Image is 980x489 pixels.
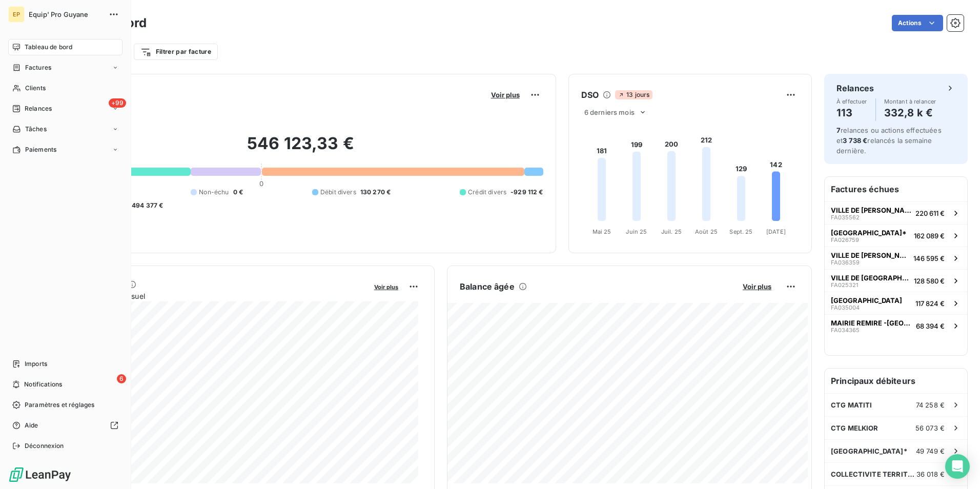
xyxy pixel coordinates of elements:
span: 117 824 € [915,299,945,308]
span: Déconnexion [25,441,64,451]
tspan: [DATE] [766,228,786,235]
span: Notifications [24,380,62,389]
span: Voir plus [374,283,398,291]
span: VILLE DE [PERSON_NAME] [831,251,909,259]
span: 13 jours [615,90,652,99]
span: [GEOGRAPHIC_DATA] [831,296,902,304]
span: Clients [25,84,46,93]
span: CTG MELKIOR [831,424,879,432]
button: Actions [892,15,943,31]
h2: 546 123,33 € [58,133,543,164]
span: À effectuer [836,98,867,105]
span: Crédit divers [468,188,506,197]
span: 128 580 € [914,277,945,285]
span: 36 018 € [916,470,945,478]
span: 0 [259,179,263,188]
h6: Relances [836,82,874,94]
button: Voir plus [488,90,523,99]
span: 49 749 € [916,447,945,455]
span: Equip' Pro Guyane [29,10,103,18]
button: Filtrer par facture [134,44,218,60]
span: Chiffre d'affaires mensuel [58,291,367,301]
div: Open Intercom Messenger [945,454,970,479]
span: Voir plus [491,91,520,99]
span: Non-échu [199,188,229,197]
span: [GEOGRAPHIC_DATA]* [831,447,907,455]
span: FA025321 [831,282,858,288]
h4: 113 [836,105,867,121]
span: Tâches [25,125,47,134]
button: Voir plus [371,282,401,291]
span: 0 € [233,188,243,197]
span: 162 089 € [914,232,945,240]
span: FA035004 [831,304,860,311]
button: VILLE DE [PERSON_NAME]FA036359146 595 € [825,247,967,269]
span: Relances [25,104,52,113]
tspan: Mai 25 [592,228,611,235]
span: -494 377 € [129,201,164,210]
span: Paramètres et réglages [25,400,94,410]
span: -929 112 € [511,188,543,197]
span: VILLE DE [GEOGRAPHIC_DATA] [831,274,910,282]
h6: Balance âgée [460,280,515,293]
span: Montant à relancer [884,98,936,105]
span: +99 [109,98,126,108]
button: [GEOGRAPHIC_DATA]*FA026759162 089 € [825,224,967,247]
tspan: Sept. 25 [729,228,752,235]
tspan: Juin 25 [626,228,647,235]
div: EP [8,6,25,23]
span: Débit divers [320,188,356,197]
span: 6 derniers mois [584,108,635,116]
span: Factures [25,63,51,72]
span: 130 270 € [360,188,391,197]
h6: Principaux débiteurs [825,369,967,393]
span: FA035562 [831,214,860,220]
span: 146 595 € [913,254,945,262]
h6: Factures échues [825,177,967,201]
button: [GEOGRAPHIC_DATA]FA035004117 824 € [825,292,967,314]
span: FA026759 [831,237,859,243]
span: COLLECTIVITE TERRITORIALE DE GUYANE * [831,470,916,478]
span: Paiements [25,145,56,154]
button: VILLE DE [GEOGRAPHIC_DATA]FA025321128 580 € [825,269,967,292]
h6: DSO [581,89,599,101]
span: relances ou actions effectuées et relancés la semaine dernière. [836,126,942,155]
span: 68 394 € [916,322,945,330]
span: FA036359 [831,259,860,266]
span: FA034365 [831,327,860,333]
button: VILLE DE [PERSON_NAME]FA035562220 611 € [825,201,967,224]
span: Aide [25,421,38,430]
tspan: Août 25 [695,228,718,235]
img: Logo LeanPay [8,466,72,483]
button: MAIRIE REMIRE -[GEOGRAPHIC_DATA]FA03436568 394 € [825,314,967,337]
span: [GEOGRAPHIC_DATA]* [831,229,907,237]
span: CTG MATITI [831,401,872,409]
span: MAIRIE REMIRE -[GEOGRAPHIC_DATA] [831,319,912,327]
button: Voir plus [740,282,774,291]
span: 220 611 € [915,209,945,217]
span: 6 [117,374,126,383]
span: Tableau de bord [25,43,72,52]
span: Voir plus [743,282,771,291]
h4: 332,8 k € [884,105,936,121]
span: 3 738 € [843,136,867,145]
span: VILLE DE [PERSON_NAME] [831,206,911,214]
tspan: Juil. 25 [661,228,682,235]
span: 7 [836,126,841,134]
span: Imports [25,359,47,369]
span: 74 258 € [916,401,945,409]
span: 56 073 € [915,424,945,432]
a: Aide [8,417,122,434]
